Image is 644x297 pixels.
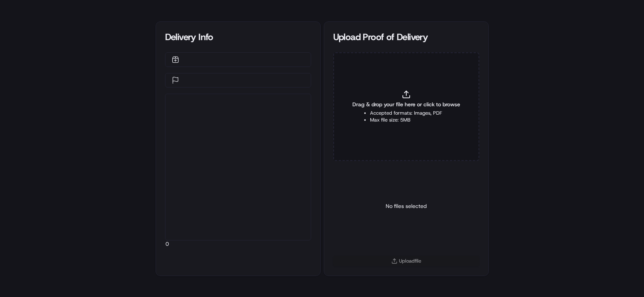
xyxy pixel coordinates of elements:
[333,31,479,43] div: Upload Proof of Delivery
[352,101,460,108] span: Drag & drop your file here or click to browse
[386,202,427,210] p: No files selected
[370,110,442,117] li: Accepted formats: Images, PDF
[165,31,311,43] div: Delivery Info
[370,117,442,123] li: Max file size: 5MB
[165,94,311,240] div: 0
